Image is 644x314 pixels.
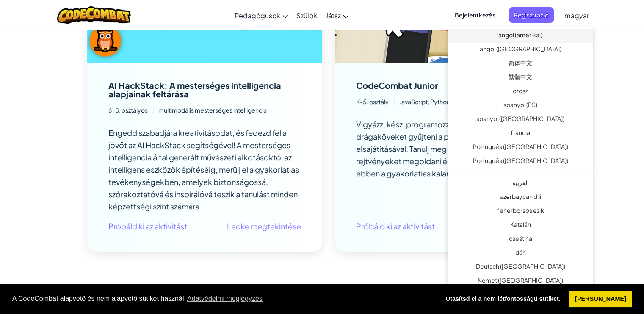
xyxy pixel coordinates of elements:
[356,220,435,232] a: Próbáld ki az aktivitást
[476,262,565,270] font: Deutsch ([GEOGRAPHIC_DATA])
[455,11,495,19] font: Bejelentkezés
[108,128,299,211] font: Engedd szabadjára kreativitásodat, és fedezd fel a jövőt az AI HackStack segítségével! A mestersé...
[512,179,529,186] font: العربية
[448,155,593,169] a: Português ([GEOGRAPHIC_DATA])
[478,276,563,284] font: Német ([GEOGRAPHIC_DATA])
[448,29,593,43] a: angol (amerikai)
[564,11,589,20] font: magyar
[448,205,593,219] a: fehérborsós ezik
[448,57,593,71] a: 简体中文
[473,157,568,164] font: Português ([GEOGRAPHIC_DATA])
[448,219,593,233] a: Katalán
[503,101,537,108] font: spanyol (ES)
[498,31,542,39] font: angol (amerikai)
[227,221,301,231] font: Lecke megtekintése
[227,220,301,232] a: Lecke megtekintése
[108,221,187,231] font: Próbáld ki az aktivitást
[356,98,389,105] font: K-5. osztály
[230,4,292,27] a: Pedagógusok
[356,218,435,235] button: Próbáld ki az aktivitást
[227,218,301,235] button: Lecke megtekintése
[356,80,438,91] font: CodeCombat Junior
[448,113,593,127] a: spanyol ([GEOGRAPHIC_DATA])
[448,275,593,289] a: Német ([GEOGRAPHIC_DATA])
[513,87,528,94] font: orosz
[480,45,561,52] font: angol ([GEOGRAPHIC_DATA])
[440,291,566,308] a: sütik elutasítása
[509,7,554,23] button: Regisztráció
[473,143,568,150] font: Português ([GEOGRAPHIC_DATA])
[509,234,532,242] font: cseština
[448,71,593,85] a: 繁體中文
[326,11,341,20] font: Játsz
[356,119,542,178] font: Vigyázz, kész, programozz! Segíts kedvencednek drágaköveket gyűjteni a programozás alapjainak els...
[448,247,593,261] a: dán
[497,207,544,214] font: fehérborsós ezik
[575,295,626,302] font: [PERSON_NAME]
[500,193,541,200] font: azərbaycan dili
[515,248,526,256] font: dán
[57,6,131,24] img: CodeCombat logó
[108,218,187,235] button: Próbáld ki az aktivitást
[108,106,148,114] font: 6-8. osztályos
[292,4,321,27] a: Szülők
[356,221,435,231] font: Próbáld ki az aktivitást
[235,11,280,20] font: Pedagógusok
[560,4,593,27] a: magyar
[509,73,532,80] font: 繁體中文
[448,233,593,247] a: cseština
[448,261,593,275] a: Deutsch ([GEOGRAPHIC_DATA])
[399,98,450,105] font: JavaScript, Python
[448,177,593,191] a: العربية
[321,4,353,27] a: Játsz
[448,85,593,99] a: orosz
[476,115,564,122] font: spanyol ([GEOGRAPHIC_DATA])
[514,11,549,19] font: Regisztráció
[446,295,561,302] font: Utasítsd el a nem létfontosságú sütiket.
[108,220,187,232] a: Próbáld ki az aktivitást
[158,106,267,114] font: multimodális mesterséges intelligencia
[511,129,530,136] font: francia
[509,59,532,66] font: 简体中文
[450,7,500,23] button: Bejelentkezés
[448,99,593,113] a: spanyol (ES)
[187,295,263,302] font: Adatvédelmi megjegyzés
[296,11,317,20] font: Szülők
[448,191,593,205] a: azərbaycan dili
[12,295,186,302] font: A CodeCombat alapvető és nem alapvető sütiket használ.
[510,220,531,228] font: Katalán
[108,80,281,99] font: AI HackStack: A mesterséges intelligencia alapjainak feltárása
[448,127,593,141] a: francia
[186,292,264,305] a: tudjon meg többet a sütikről
[448,43,593,57] a: angol ([GEOGRAPHIC_DATA])
[569,291,632,308] a: sütik engedélyezése
[448,141,593,155] a: Português ([GEOGRAPHIC_DATA])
